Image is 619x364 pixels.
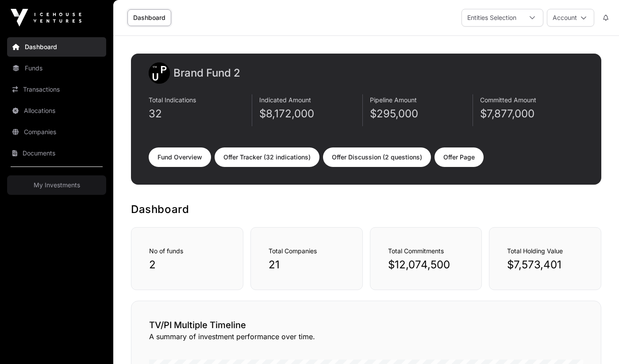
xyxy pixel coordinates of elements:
[7,37,106,57] a: Dashboard
[7,143,106,163] a: Documents
[149,258,225,272] p: 2
[269,247,317,255] span: Total Companies
[149,62,170,84] img: Screenshot-2025-09-07-at-10.29.31%E2%80%AFAM.png
[7,80,106,99] a: Transactions
[173,66,240,80] h2: Brand Fund 2
[215,147,319,167] a: Offer Tracker (32 indications)
[462,9,522,26] div: Entities Selection
[149,331,583,342] p: A summary of investment performance over time.
[149,319,583,331] h2: TV/PI Multiple Timeline
[388,247,444,255] span: Total Commitments
[370,107,473,121] p: $295,000
[7,122,106,142] a: Companies
[149,247,183,255] span: No of funds
[131,202,601,217] h1: Dashboard
[575,321,619,364] iframe: Chat Widget
[149,107,252,121] p: 32
[7,58,106,78] a: Funds
[149,147,211,167] a: Fund Overview
[259,96,311,104] span: Indicated Amount
[259,107,362,121] p: $8,172,000
[269,258,345,272] p: 21
[480,96,536,104] span: Committed Amount
[480,107,584,121] p: $7,877,000
[434,147,484,167] a: Offer Page
[127,9,171,26] a: Dashboard
[507,247,563,255] span: Total Holding Value
[7,101,106,120] a: Allocations
[11,9,81,27] img: Icehouse Ventures Logo
[7,175,106,195] a: My Investments
[507,258,583,272] p: $7,573,401
[388,258,464,272] p: $12,074,500
[547,9,594,27] button: Account
[323,147,431,167] a: Offer Discussion (2 questions)
[370,96,417,104] span: Pipeline Amount
[149,96,196,104] span: Total Indications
